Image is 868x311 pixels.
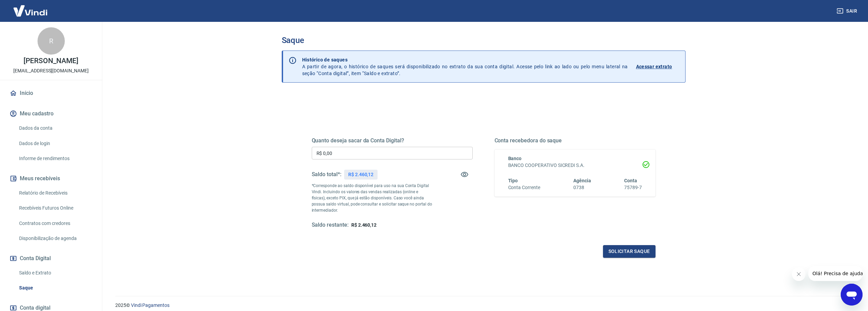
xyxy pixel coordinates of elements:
h5: Saldo restante: [312,222,349,229]
a: Vindi Pagamentos [131,302,170,308]
button: Sair [835,5,860,17]
p: Histórico de saques [302,56,628,63]
h6: Conta Corrente [508,184,540,191]
h6: BANCO COOPERATIVO SICREDI S.A. [508,162,642,169]
h6: 75789-7 [624,184,642,191]
iframe: Fechar mensagem [792,267,806,281]
iframe: Botão para abrir a janela de mensagens [841,284,863,306]
p: A partir de agora, o histórico de saques será disponibilizado no extrato da sua conta digital. Ac... [302,56,628,77]
p: Acessar extrato [636,63,672,70]
a: Saldo e Extrato [16,266,94,280]
button: Meu cadastro [8,106,94,121]
h5: Conta recebedora do saque [495,137,656,144]
p: R$ 2.460,12 [348,171,373,178]
a: Informe de rendimentos [16,152,94,166]
span: Tipo [508,178,518,183]
span: R$ 2.460,12 [351,222,377,228]
button: Conta Digital [8,251,94,266]
a: Dados de login [16,137,94,151]
iframe: Mensagem da empresa [808,266,863,281]
span: Conta [624,178,637,183]
a: Disponibilização de agenda [16,231,94,245]
h3: Saque [282,36,686,45]
h5: Quanto deseja sacar da Conta Digital? [312,137,473,144]
a: Relatório de Recebíveis [16,186,94,200]
a: Recebíveis Futuros Online [16,201,94,215]
button: Meus recebíveis [8,171,94,186]
span: Olá! Precisa de ajuda? [4,5,57,10]
a: Acessar extrato [636,56,680,77]
span: Banco [508,156,522,161]
p: [EMAIL_ADDRESS][DOMAIN_NAME] [13,67,89,74]
p: [PERSON_NAME] [24,57,78,65]
h5: Saldo total*: [312,171,341,178]
p: *Corresponde ao saldo disponível para uso na sua Conta Digital Vindi. Incluindo os valores das ve... [312,183,432,213]
a: Início [8,86,94,101]
button: Solicitar saque [603,245,656,258]
a: Dados da conta [16,121,94,135]
span: Agência [573,178,591,183]
div: R [38,27,65,55]
a: Contratos com credores [16,216,94,230]
img: Vindi [8,0,53,21]
p: 2025 © [115,302,852,309]
h6: 0738 [573,184,591,191]
a: Saque [16,281,94,295]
